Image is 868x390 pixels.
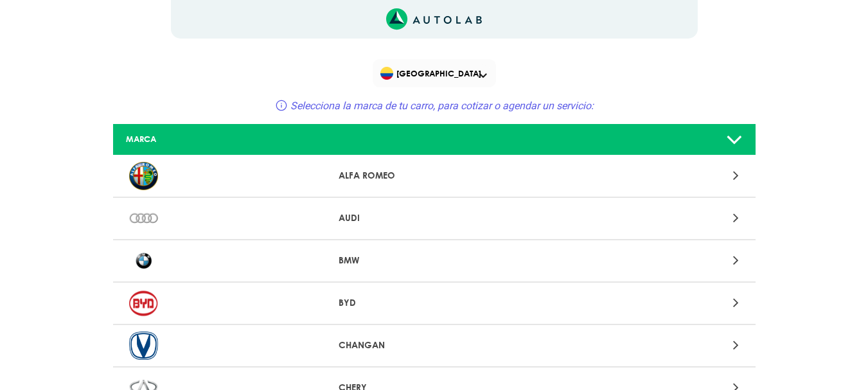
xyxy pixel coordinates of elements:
a: MARCA [113,124,756,155]
img: Flag of COLOMBIA [380,67,393,80]
a: Link al sitio de autolab [386,12,482,24]
img: BMW [129,247,158,275]
p: BMW [339,254,529,267]
p: CHANGAN [339,339,529,352]
p: ALFA ROMEO [339,169,529,182]
p: BYD [339,296,529,310]
span: Selecciona la marca de tu carro, para cotizar o agendar un servicio: [290,100,594,112]
div: Flag of COLOMBIA[GEOGRAPHIC_DATA] [373,59,496,87]
span: [GEOGRAPHIC_DATA] [380,64,490,82]
img: CHANGAN [129,332,158,360]
div: MARCA [116,133,328,145]
img: BYD [129,289,158,317]
img: AUDI [129,204,158,233]
p: AUDI [339,211,529,225]
img: ALFA ROMEO [129,162,158,190]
